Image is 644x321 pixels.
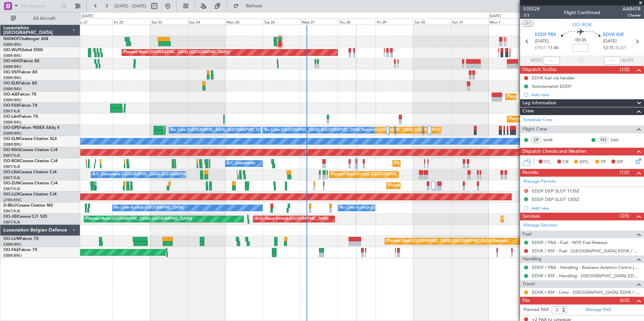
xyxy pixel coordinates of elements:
[523,178,556,185] a: Manage Permits
[488,19,526,25] div: Mon 1
[413,19,451,25] div: Sat 30
[522,255,542,263] span: Handling
[188,19,225,25] div: Sun 24
[532,75,575,81] div: EDVK fuel via handler
[3,131,22,136] a: EBBR/BRU
[522,66,556,74] span: Dispatch To-Dos
[622,12,641,18] span: Charter
[3,142,22,147] a: EBBR/BRU
[3,175,20,180] a: EBKT/KJK
[532,240,607,245] a: EDDF / FRA - Fuel - WFS Fuel Release
[3,181,20,185] span: OO-ZUN
[3,137,20,141] span: OO-SLM
[543,137,558,143] a: WAR
[507,92,613,102] div: Planned Maint [GEOGRAPHIC_DATA] ([GEOGRAPHIC_DATA])
[150,19,188,25] div: Sat 23
[124,47,230,58] div: Planned Maint [GEOGRAPHIC_DATA] ([GEOGRAPHIC_DATA])
[3,204,17,208] span: D-IBLU
[3,37,19,41] span: N604GF
[531,205,641,211] div: Add new
[93,170,218,180] div: A/C Unavailable [GEOGRAPHIC_DATA] ([GEOGRAPHIC_DATA] National)
[535,38,549,45] span: [DATE]
[3,120,22,125] a: EBBR/BRU
[376,19,413,25] div: Fri 29
[532,248,641,254] a: EDVK / KSF - Fuel - [GEOGRAPHIC_DATA] EDVK / KSF
[548,45,558,51] span: 11:40
[522,126,547,133] span: Flight Crew
[544,159,552,166] span: CC,
[3,153,20,158] a: EBKT/KJK
[3,93,36,97] a: OO-AIEFalcon 7X
[3,192,19,197] span: OO-LUX
[523,5,540,12] span: 535524
[240,4,268,8] span: Refresh
[575,37,586,44] span: 00:35
[263,19,300,25] div: Tue 26
[300,19,338,25] div: Wed 27
[544,57,560,65] input: --:--
[225,19,263,25] div: Mon 25
[564,9,600,16] div: Flight Confirmed
[3,220,20,225] a: EBKT/KJK
[86,214,192,224] div: Planned Maint [GEOGRAPHIC_DATA] ([GEOGRAPHIC_DATA])
[3,104,19,108] span: OO-FSX
[585,307,611,313] a: Manage PAX
[3,86,22,92] a: EBBR/BRU
[3,75,22,80] a: EBBR/BRU
[3,159,20,163] span: OO-ROK
[340,203,409,213] div: No Crew Kortrijk-[GEOGRAPHIC_DATA]
[535,45,546,51] span: ETOT
[523,117,553,123] a: Schedule Crew
[522,213,540,220] span: Services
[338,19,376,25] div: Thu 28
[171,125,284,135] div: No Crew [GEOGRAPHIC_DATA] ([GEOGRAPHIC_DATA] National)
[3,170,57,174] a: OO-LXACessna Citation CJ4
[603,32,624,38] span: EDVK KSF
[620,169,630,176] span: (1/2)
[522,280,535,288] span: Travel
[3,126,19,130] span: OO-GPE
[227,158,255,169] div: A/C Unavailable
[3,81,37,85] a: OO-ELKFalcon 8X
[388,181,467,191] div: Planned Maint Kortrijk-[GEOGRAPHIC_DATA]
[563,159,569,166] span: CR
[620,66,630,73] span: (1/2)
[622,57,633,64] span: ALDT
[572,21,592,28] span: OO-ROK
[532,188,579,194] div: EDDF DEP SLOT 1135Z
[3,215,18,219] span: OO-JID
[522,230,532,238] span: Fuel
[3,248,19,252] span: OO-FAE
[451,19,488,25] div: Sun 31
[3,248,37,252] a: OO-FAEFalcon 7X
[114,203,184,213] div: No Crew Kortrijk-[GEOGRAPHIC_DATA]
[622,5,641,12] span: AAB47R
[7,13,73,24] button: All Aircraft
[3,109,20,114] a: EBKT/KJK
[3,59,21,63] span: OO-HHO
[522,148,586,155] span: Dispatch Checks and Weather
[601,159,606,166] span: FP
[532,83,572,89] div: Slotmismatch EDDF
[523,12,540,18] span: 2/3
[522,107,534,115] span: Crew
[580,159,590,166] span: DFC,
[3,98,22,103] a: EBBR/BRU
[3,170,19,174] span: OO-LXA
[617,159,623,166] span: DP
[115,3,146,9] span: [DATE] - [DATE]
[489,13,501,19] div: [DATE]
[532,264,641,270] a: EDDF / FRA - Handling - Business Aviation Centre [GEOGRAPHIC_DATA] ([PERSON_NAME] Avn) EDDF / FRA
[21,1,59,11] input: Trip Number
[3,115,20,119] span: OO-LAH
[3,70,19,74] span: OO-VSF
[3,59,39,63] a: OO-HHOFalcon 8X
[3,148,58,152] a: OO-NSGCessna Citation CJ4
[522,99,556,107] span: Leg Information
[3,137,57,141] a: OO-SLMCessna Citation XLS
[3,159,58,163] a: OO-ROKCessna Citation CJ4
[3,237,20,241] span: OO-LUM
[75,19,113,25] div: Thu 21
[598,136,609,144] div: FO
[3,115,38,119] a: OO-LAHFalcon 7X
